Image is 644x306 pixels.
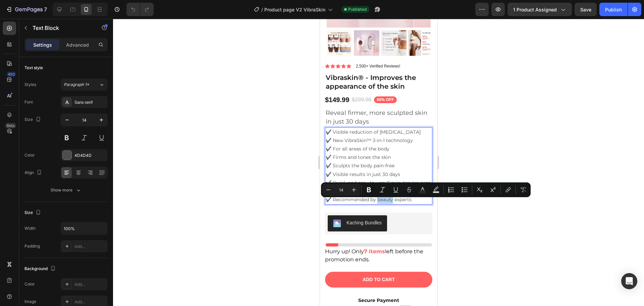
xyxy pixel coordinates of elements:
[507,3,572,16] button: 1 product assigned
[24,264,57,273] div: Background
[24,65,43,71] div: Text style
[3,3,50,16] button: 7
[33,41,52,48] p: Settings
[74,244,106,250] div: Add...
[24,299,36,305] div: Image
[74,99,106,105] div: Sans-serif
[33,24,90,32] p: Text Block
[264,6,325,13] span: Product page V2 VibraSkin
[575,3,597,16] button: Save
[24,184,108,196] button: Show more
[44,5,47,13] p: 7
[126,3,154,16] div: Undo/Redo
[51,187,82,193] div: Show more
[580,7,591,12] span: Save
[24,168,43,177] div: Align
[5,123,16,128] div: Beta
[66,41,89,48] p: Advanced
[513,6,557,13] span: 1 product assigned
[25,287,92,296] img: gempages_572554177977255064-0c4f1145-ffe5-446d-a4d6-67a507fcba9c.png
[261,6,263,13] span: /
[74,299,106,305] div: Add...
[24,225,36,231] div: Width
[24,82,36,88] div: Styles
[74,152,106,159] div: 4D4D4D
[74,281,106,288] div: Add...
[24,99,33,105] div: Font
[24,152,35,158] div: Color
[348,6,367,12] span: Published
[64,82,89,88] span: Paragraph 1*
[24,281,35,287] div: Color
[6,72,16,77] div: 450
[599,3,628,16] button: Publish
[621,273,637,289] div: Open Intercom Messenger
[61,79,108,91] button: Paragraph 1*
[24,115,42,124] div: Size
[320,19,437,306] iframe: Design area
[605,6,622,13] div: Publish
[321,182,531,197] div: Editor contextual toolbar
[61,222,107,234] input: Auto
[24,243,40,249] div: Padding
[24,208,42,217] div: Size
